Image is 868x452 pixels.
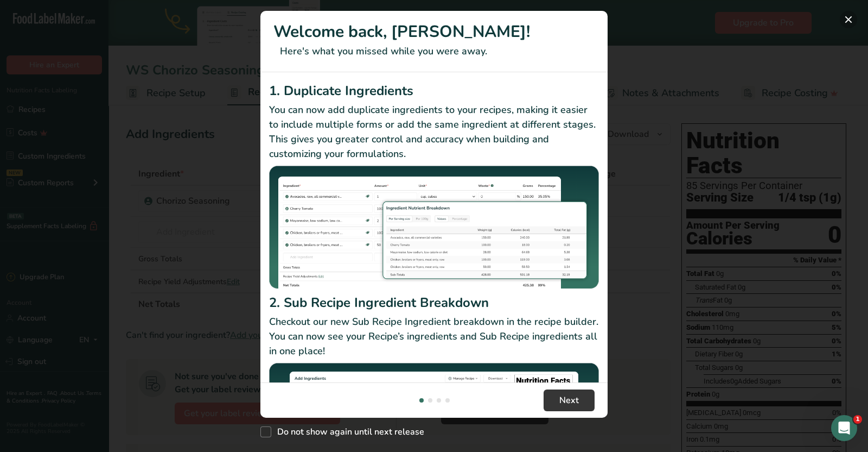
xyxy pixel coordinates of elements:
[269,103,599,161] p: You can now add duplicate ingredients to your recipes, making it easier to include multiple forms...
[273,44,595,59] p: Here's what you missed while you were away.
[271,426,424,437] span: Do not show again until next release
[269,293,599,312] h2: 2. Sub Recipe Ingredient Breakdown
[853,415,862,424] span: 1
[831,415,857,441] iframe: Intercom live chat
[269,166,599,289] img: Duplicate Ingredients
[269,81,599,101] h2: 1. Duplicate Ingredients
[269,315,599,359] p: Checkout our new Sub Recipe Ingredient breakdown in the recipe builder. You can now see your Reci...
[544,390,595,411] button: Next
[559,394,579,407] span: Next
[273,20,595,44] h1: Welcome back, [PERSON_NAME]!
